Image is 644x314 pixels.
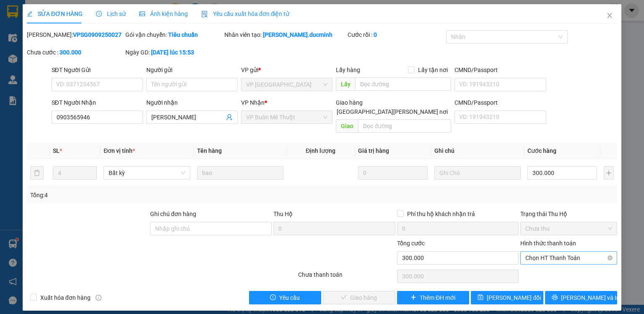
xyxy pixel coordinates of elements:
span: [GEOGRAPHIC_DATA][PERSON_NAME] nơi [333,107,451,116]
button: delete [30,166,44,180]
span: Tổng cước [397,240,425,247]
b: 300.000 [60,49,81,56]
th: Ghi chú [431,143,524,159]
span: save [478,294,483,301]
span: edit [27,11,33,17]
span: Ảnh kiện hàng [139,10,188,17]
span: VP Buôn Mê Thuột [246,111,327,124]
button: plus [604,166,614,180]
span: exclamation-circle [270,294,276,301]
div: Nhân viên tạo: [224,30,346,39]
div: Cước rồi : [348,30,444,39]
input: 0 [358,166,428,180]
span: SỬA ĐƠN HÀNG [27,10,83,17]
span: info-circle [96,295,101,301]
button: Close [598,4,621,28]
div: Gói vận chuyển: [125,30,222,39]
b: [PERSON_NAME].ducminh [263,31,332,38]
span: SL [53,147,60,154]
span: Lấy hàng [336,67,360,73]
li: [PERSON_NAME] [4,4,122,20]
div: Trạng thái Thu Hộ [520,209,617,219]
span: Thu Hộ [273,211,293,217]
span: VP Sài Gòn [246,78,327,91]
span: Giá trị hàng [358,147,389,154]
input: VD: Bàn, Ghế [197,166,283,180]
span: Thêm ĐH mới [420,293,455,302]
b: [DATE] lúc 15:53 [151,49,194,56]
span: Đơn vị tính [104,147,135,154]
div: Người gửi [146,65,238,75]
span: Chọn HT Thanh Toán [525,252,612,264]
li: VP VP [GEOGRAPHIC_DATA] [58,36,112,63]
span: VP Nhận [241,99,265,106]
li: VP VP Buôn Mê Thuột [4,36,58,54]
div: Chưa thanh toán [297,270,396,285]
div: Người nhận [146,98,238,107]
span: [PERSON_NAME] đổi [487,293,541,302]
label: Ghi chú đơn hàng [150,211,196,217]
span: Tên hàng [197,147,222,154]
input: Ghi chú đơn hàng [150,222,272,235]
input: Dọc đường [358,119,451,133]
input: Ghi Chú [434,166,521,180]
span: Giao hàng [336,99,363,106]
span: Lấy [336,77,355,91]
button: checkGiao hàng [323,291,395,304]
label: Hình thức thanh toán [520,240,576,247]
span: Định lượng [306,147,335,154]
div: VP gửi [241,65,332,75]
span: Phí thu hộ khách nhận trả [404,209,478,219]
button: exclamation-circleYêu cầu [249,291,322,304]
b: 0 [374,31,377,38]
span: Cước hàng [527,147,556,154]
div: SĐT Người Gửi [52,65,143,75]
span: Lịch sử [96,10,126,17]
div: Tổng: 4 [30,190,249,200]
b: Tiêu chuẩn [168,31,198,38]
span: printer [552,294,558,301]
span: Xuất hóa đơn hàng [37,293,94,302]
div: Chưa cước : [27,48,124,57]
span: Yêu cầu xuất hóa đơn điện tử [201,10,290,17]
div: CMND/Passport [454,98,546,107]
span: Giao [336,119,358,133]
div: [PERSON_NAME]: [27,30,124,39]
b: VPSG0909250027 [73,31,122,38]
span: plus [410,294,416,301]
span: close-circle [608,255,613,260]
span: Bất kỳ [109,167,185,179]
button: plusThêm ĐH mới [397,291,470,304]
img: icon [201,11,208,18]
span: Chưa thu [525,222,612,235]
span: user-add [226,114,233,121]
span: clock-circle [96,11,102,17]
div: CMND/Passport [454,65,546,75]
div: Ngày GD: [125,48,222,57]
span: [PERSON_NAME] và In [561,293,620,302]
span: environment [4,56,10,62]
span: Yêu cầu [279,293,300,302]
input: Dọc đường [355,77,451,91]
span: Lấy tận nơi [415,65,451,75]
div: SĐT Người Nhận [52,98,143,107]
button: save[PERSON_NAME] đổi [471,291,543,304]
button: printer[PERSON_NAME] và In [545,291,618,304]
span: close [606,12,613,19]
span: picture [139,11,145,17]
